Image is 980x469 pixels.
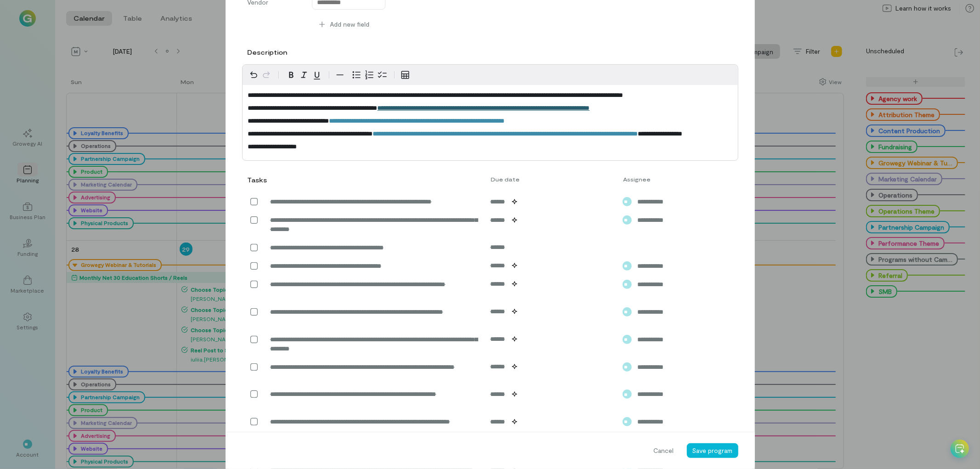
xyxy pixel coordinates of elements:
[363,68,376,81] button: Numbered list
[247,68,260,81] button: Undo Ctrl+Z
[350,68,363,81] button: Bulleted list
[298,68,311,81] button: Italic
[285,68,298,81] button: Bold
[692,446,733,454] span: Save program
[330,20,370,29] span: Add new field
[243,85,738,160] div: editable markdown
[654,446,674,455] span: Cancel
[248,175,265,185] div: Tasks
[376,68,389,81] button: Check list
[350,68,389,81] div: toggle group
[617,175,705,183] div: Assignee
[248,48,288,57] label: Description
[485,175,617,183] div: Due date
[311,68,323,81] button: Underline
[687,443,738,458] button: Save program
